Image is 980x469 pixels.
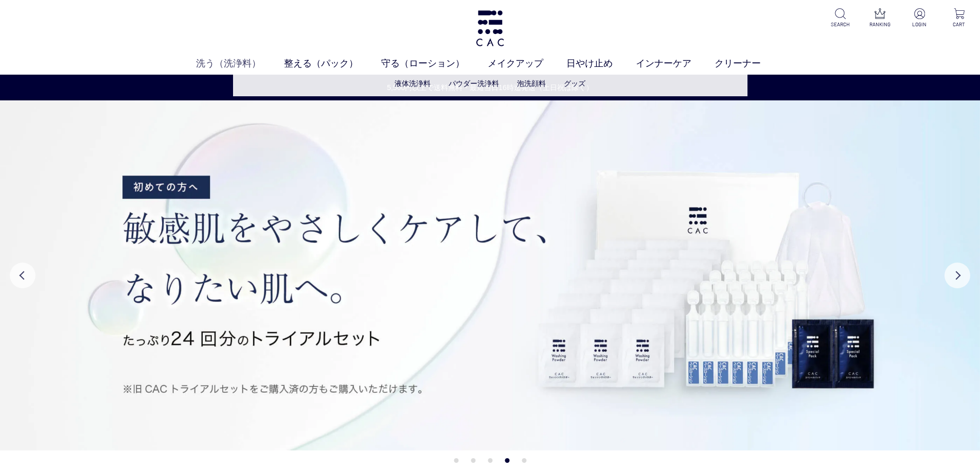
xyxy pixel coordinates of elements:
[471,458,475,463] button: 2 of 5
[381,57,488,71] a: 守る（ローション）
[284,57,381,71] a: 整える（パック）
[828,21,853,28] p: SEARCH
[1,82,979,93] a: 5,500円以上で送料無料・最短当日16時迄発送（土日祝は除く）
[488,57,566,71] a: メイクアップ
[474,10,506,46] img: logo
[196,57,284,71] a: 洗う（洗浄料）
[522,458,526,463] button: 5 of 5
[449,79,499,88] a: パウダー洗浄料
[395,79,431,88] a: 液体洗浄料
[454,458,458,463] button: 1 of 5
[488,458,492,463] button: 3 of 5
[867,21,893,28] p: RANKING
[505,458,509,463] button: 4 of 5
[947,8,972,28] a: CART
[566,57,636,71] a: 日やけ止め
[907,21,932,28] p: LOGIN
[564,79,585,88] a: グッズ
[636,57,715,71] a: インナーケア
[10,263,35,288] button: Previous
[828,8,853,28] a: SEARCH
[715,57,784,71] a: クリーナー
[907,8,932,28] a: LOGIN
[945,263,970,288] button: Next
[517,79,546,88] a: 泡洗顔料
[867,8,893,28] a: RANKING
[947,21,972,28] p: CART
